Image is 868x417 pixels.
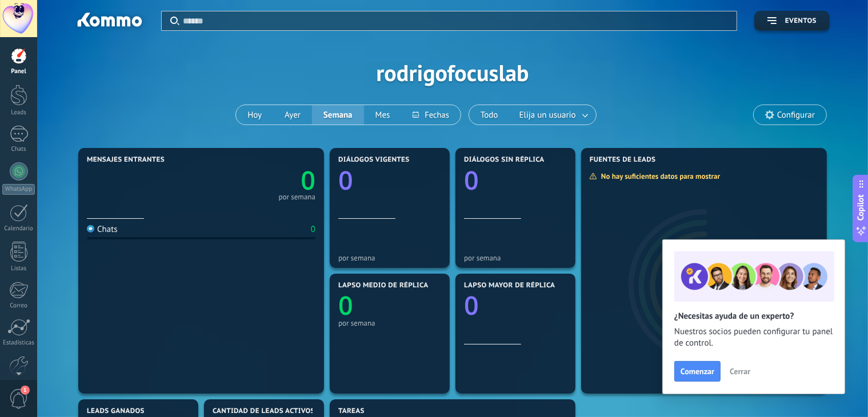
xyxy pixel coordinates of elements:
[311,224,315,235] div: 0
[338,319,441,327] div: por semana
[517,107,578,123] span: Elija un usuario
[401,105,460,125] button: Fechas
[589,171,728,181] div: No hay suficientes datos para mostrar
[213,407,315,415] span: Cantidad de leads activos
[87,224,118,235] div: Chats
[338,254,441,262] div: por semana
[338,407,365,415] span: Tareas
[785,17,817,25] span: Eventos
[2,302,35,310] div: Correo
[21,386,30,395] span: 1
[2,225,35,232] div: Calendario
[364,105,402,125] button: Mes
[674,361,721,382] button: Comenzar
[464,163,479,198] text: 0
[338,156,410,164] span: Diálogos vigentes
[464,282,555,290] span: Lapso mayor de réplica
[2,68,35,75] div: Panel
[312,105,364,125] button: Semana
[87,407,145,415] span: Leads ganados
[510,105,596,125] button: Elija un usuario
[2,109,35,117] div: Leads
[469,105,510,125] button: Todo
[338,163,353,198] text: 0
[278,194,315,200] div: por semana
[464,156,545,164] span: Diálogos sin réplica
[730,367,750,375] span: Cerrar
[2,339,35,347] div: Estadísticas
[777,110,815,120] span: Configurar
[273,105,312,125] button: Ayer
[464,288,479,323] text: 0
[2,184,35,195] div: WhatsApp
[855,195,867,221] span: Copilot
[590,156,656,164] span: Fuentes de leads
[2,146,35,153] div: Chats
[236,105,273,125] button: Hoy
[754,11,830,31] button: Eventos
[681,367,714,375] span: Comenzar
[87,225,94,232] img: Chats
[725,363,755,380] button: Cerrar
[674,311,833,322] h2: ¿Necesitas ayuda de un experto?
[301,163,315,198] text: 0
[338,282,429,290] span: Lapso medio de réplica
[674,326,833,349] span: Nuestros socios pueden configurar tu panel de control.
[87,156,165,164] span: Mensajes entrantes
[2,265,35,272] div: Listas
[201,163,315,198] a: 0
[338,288,353,323] text: 0
[464,254,567,262] div: por semana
